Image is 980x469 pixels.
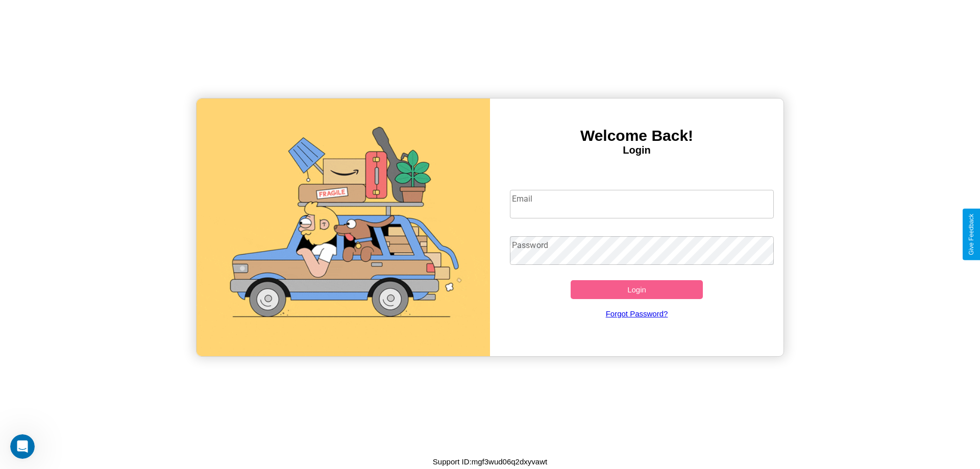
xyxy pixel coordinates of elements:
[571,280,703,299] button: Login
[490,127,783,144] h3: Welcome Back!
[968,214,975,255] div: Give Feedback
[10,434,35,459] iframe: Intercom live chat
[490,144,783,156] h4: Login
[505,299,769,328] a: Forgot Password?
[197,98,490,356] img: gif
[433,455,547,468] p: Support ID: mgf3wud06q2dxyvawt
